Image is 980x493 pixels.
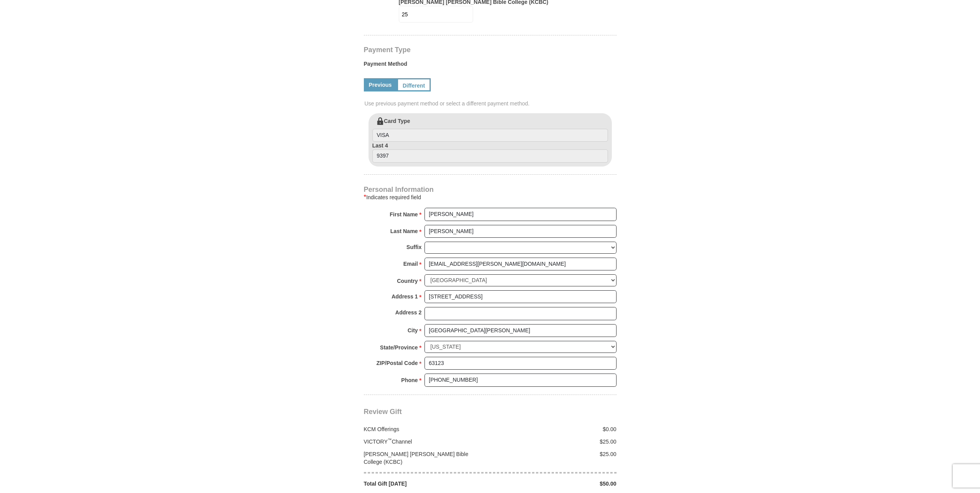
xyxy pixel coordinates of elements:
h4: Personal Information [364,186,617,193]
div: [PERSON_NAME] [PERSON_NAME] Bible College (KCBC) [360,450,490,466]
strong: Suffix [407,242,422,253]
h4: Payment Type [364,47,617,53]
strong: Country [397,275,418,286]
strong: Address 2 [395,307,422,318]
strong: City [407,325,418,336]
strong: Last Name [390,226,418,237]
input: Enter Amount [399,6,473,23]
label: Payment Method [364,60,617,72]
div: VICTORY Channel [360,438,490,446]
div: $25.00 [490,438,621,446]
div: Indicates required field [364,193,617,202]
span: Review Gift [364,408,402,416]
strong: Phone [401,375,418,386]
input: Card Type [372,129,608,142]
strong: ZIP/Postal Code [376,358,418,368]
div: $0.00 [490,425,621,433]
strong: First Name [390,209,418,220]
span: Use previous payment method or select a different payment method. [365,100,617,107]
div: $25.00 [490,450,621,466]
div: KCM Offerings [360,425,490,433]
strong: Address 1 [391,291,418,302]
label: Card Type [372,117,608,142]
input: Last 4 [372,149,608,163]
a: Previous [364,78,397,91]
a: Different [397,78,431,91]
strong: State/Province [380,342,418,353]
label: Last 4 [372,142,608,163]
strong: Email [404,258,418,269]
div: $50.00 [490,480,621,488]
sup: ™ [388,437,392,442]
div: Total Gift [DATE] [360,480,490,488]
